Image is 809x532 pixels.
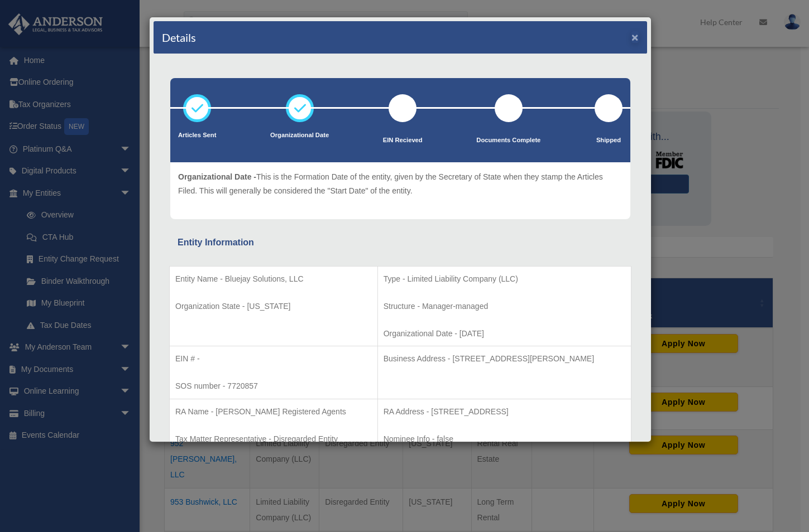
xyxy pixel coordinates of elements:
span: Organizational Date - [178,172,256,181]
p: Nominee Info - false [384,432,625,446]
p: Tax Matter Representative - Disregarded Entity [175,432,372,446]
h4: Details [162,30,196,45]
p: Shipped [595,135,623,146]
p: Organization State - [US_STATE] [175,299,372,313]
p: Documents Complete [476,135,540,146]
p: RA Address - [STREET_ADDRESS] [384,405,625,419]
p: Organizational Date [270,130,329,141]
p: This is the Formation Date of the entity, given by the Secretary of State when they stamp the Art... [178,170,623,197]
p: EIN # - [175,352,372,366]
p: Business Address - [STREET_ADDRESS][PERSON_NAME] [384,352,625,366]
p: Entity Name - Bluejay Solutions, LLC [175,272,372,286]
p: Organizational Date - [DATE] [384,327,625,341]
p: Articles Sent [178,130,216,141]
div: Entity Information [178,235,623,250]
p: RA Name - [PERSON_NAME] Registered Agents [175,405,372,419]
p: SOS number - 7720857 [175,379,372,393]
p: EIN Recieved [383,135,423,146]
p: Structure - Manager-managed [384,299,625,313]
p: Type - Limited Liability Company (LLC) [384,272,625,286]
button: × [631,31,639,43]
